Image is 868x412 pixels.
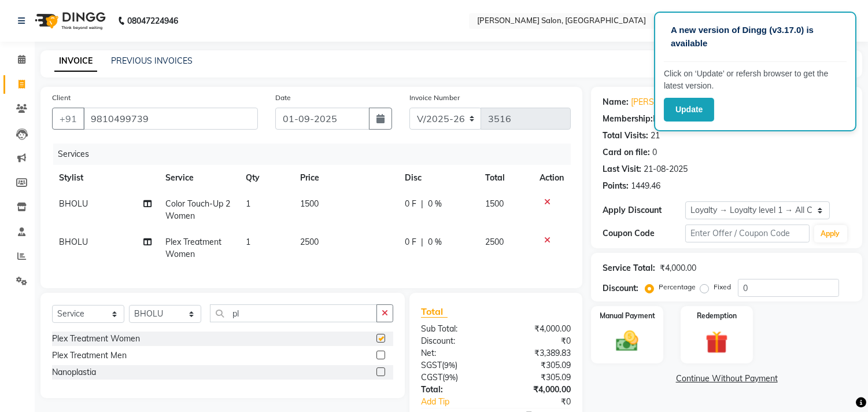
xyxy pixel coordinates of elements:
div: Membership: [603,113,653,125]
img: _gift.svg [699,328,735,356]
label: Invoice Number [409,93,460,103]
span: Color Touch-Up 2 Women [165,198,230,221]
div: Discount: [603,282,638,295]
a: Add Tip [412,396,510,408]
div: ₹305.09 [496,371,580,384]
span: 0 % [428,236,442,248]
span: 1 [246,237,250,247]
div: ( ) [412,359,496,371]
input: Search by Name/Mobile/Email/Code [83,108,258,130]
span: 2500 [485,237,504,247]
span: 1500 [300,198,319,209]
button: +91 [52,108,84,130]
div: Service Total: [603,262,655,274]
b: 08047224946 [127,5,178,37]
label: Percentage [659,282,696,292]
span: BHOLU [59,198,88,209]
img: logo [29,5,109,37]
div: Coupon Code [603,227,685,240]
th: Action [533,165,571,191]
div: Plex Treatment Women [52,333,140,345]
div: 21-08-2025 [644,163,688,175]
div: Discount: [412,335,496,347]
span: 2500 [300,237,319,247]
span: | [421,198,423,210]
div: ₹305.09 [496,359,580,371]
div: Last Visit: [603,163,641,175]
div: ₹4,000.00 [660,262,696,274]
input: Search or Scan [210,304,377,322]
div: ₹0 [510,396,580,408]
img: _cash.svg [609,328,645,354]
div: No Active Membership [603,113,851,125]
label: Redemption [697,311,737,321]
span: 9% [444,360,455,370]
div: Services [53,144,579,165]
div: ₹4,000.00 [496,323,580,335]
div: 21 [651,130,660,142]
div: ₹0 [496,335,580,347]
th: Qty [239,165,293,191]
label: Manual Payment [600,311,655,321]
input: Enter Offer / Coupon Code [685,225,809,242]
th: Stylist [52,165,158,191]
span: | [421,236,423,248]
label: Date [275,93,291,103]
div: Points: [603,180,629,192]
div: 0 [652,146,657,159]
th: Price [293,165,398,191]
div: ₹4,000.00 [496,384,580,396]
a: Continue Without Payment [593,373,860,385]
a: PREVIOUS INVOICES [111,56,193,66]
div: 1449.46 [631,180,660,192]
button: Apply [814,225,847,242]
button: Update [664,98,714,122]
div: Total: [412,384,496,396]
div: Total Visits: [603,130,648,142]
span: 0 % [428,198,442,210]
span: 9% [445,373,456,382]
a: [PERSON_NAME] [631,96,696,108]
div: Apply Discount [603,204,685,216]
div: Sub Total: [412,323,496,335]
div: ( ) [412,371,496,384]
span: 1 [246,198,250,209]
label: Fixed [714,282,731,292]
label: Client [52,93,71,103]
div: Plex Treatment Men [52,350,127,362]
div: Nanoplastia [52,366,96,378]
span: 1500 [485,198,504,209]
th: Disc [398,165,478,191]
span: BHOLU [59,237,88,247]
div: Name: [603,96,629,108]
th: Service [158,165,239,191]
a: INVOICE [54,51,97,72]
p: A new version of Dingg (v3.17.0) is available [671,24,840,50]
div: Net: [412,347,496,359]
span: Total [421,306,448,318]
span: 0 F [405,236,416,248]
span: CGST [421,372,442,382]
span: Plex Treatment Women [165,237,221,259]
p: Click on ‘Update’ or refersh browser to get the latest version. [664,68,847,92]
span: SGST [421,360,442,370]
div: ₹3,389.83 [496,347,580,359]
th: Total [478,165,533,191]
span: 0 F [405,198,416,210]
div: Card on file: [603,146,650,159]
